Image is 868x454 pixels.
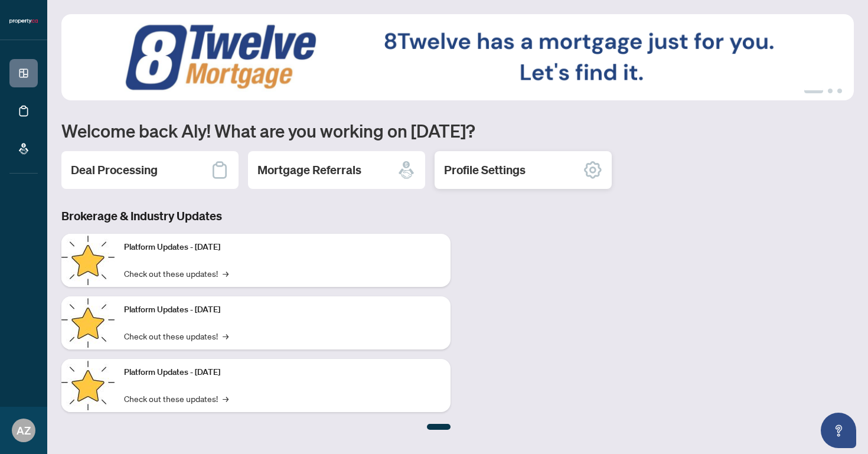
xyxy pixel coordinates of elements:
[257,162,361,178] h2: Mortgage Referrals
[61,14,854,100] img: Slide 0
[124,241,441,254] p: Platform Updates - [DATE]
[804,89,823,93] button: 1
[124,366,441,379] p: Platform Updates - [DATE]
[223,392,229,405] span: →
[821,413,856,448] button: Open asap
[124,392,229,405] a: Check out these updates!→
[223,267,229,280] span: →
[124,303,441,316] p: Platform Updates - [DATE]
[61,119,854,142] h1: Welcome back Aly! What are you working on [DATE]?
[223,329,229,342] span: →
[124,267,229,280] a: Check out these updates!→
[61,296,115,350] img: Platform Updates - July 8, 2025
[61,208,451,224] h3: Brokerage & Industry Updates
[17,422,31,439] span: AZ
[9,18,38,25] img: logo
[837,89,842,93] button: 3
[828,89,833,93] button: 2
[124,329,229,342] a: Check out these updates!→
[71,162,158,178] h2: Deal Processing
[444,162,526,178] h2: Profile Settings
[61,234,115,287] img: Platform Updates - July 21, 2025
[61,359,115,412] img: Platform Updates - June 23, 2025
